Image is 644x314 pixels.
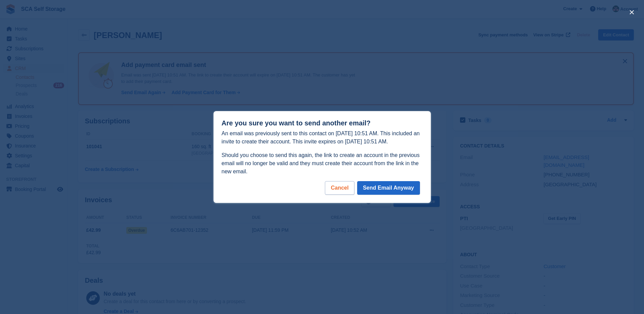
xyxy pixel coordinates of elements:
h1: Are you sure you want to send another email? [222,119,423,127]
p: Should you choose to send this again, the link to create an account in the previous email will no... [222,151,423,176]
button: Send Email Anyway [357,181,420,195]
div: Cancel [325,181,354,195]
button: close [626,7,637,18]
p: An email was previously sent to this contact on [DATE] 10:51 AM. This included an invite to creat... [222,129,423,146]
